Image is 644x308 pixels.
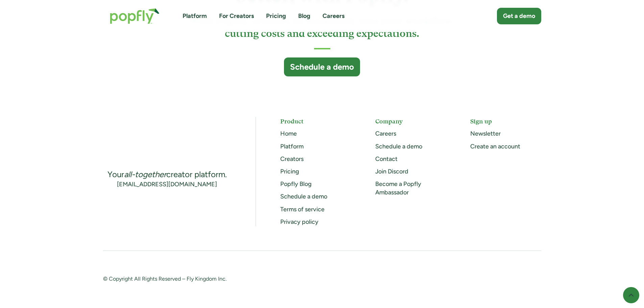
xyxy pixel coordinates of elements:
[183,12,207,20] a: Platform
[470,143,520,150] a: Create an account
[124,169,166,179] em: all-together
[503,12,535,20] div: Get a demo
[103,275,310,284] div: © Copyright All Rights Reserved – Fly Kingdom Inc.
[280,130,297,137] a: Home
[470,117,541,125] h5: Sign up
[219,12,254,20] a: For Creators
[375,155,398,163] a: Contact
[375,168,408,175] a: Join Discord
[280,155,304,163] a: Creators
[117,180,217,189] a: [EMAIL_ADDRESS][DOMAIN_NAME]
[470,130,501,137] a: Newsletter
[290,62,354,72] div: Schedule a demo
[108,169,227,180] div: Your creator platform.
[298,12,310,20] a: Blog
[280,143,304,150] a: Platform
[284,57,360,76] a: Schedule a demo
[280,180,312,188] a: Popfly Blog
[375,180,421,196] a: Become a Popfly Ambassador
[280,117,351,125] h5: Product
[280,193,327,200] a: Schedule a demo
[280,168,299,175] a: Pricing
[323,12,344,20] a: Careers
[280,206,325,213] a: Terms of service
[375,143,422,150] a: Schedule a demo
[280,218,318,226] a: Privacy policy
[375,117,446,125] h5: Company
[266,12,286,20] a: Pricing
[375,130,396,137] a: Careers
[497,8,541,24] a: Get a demo
[103,1,166,31] a: home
